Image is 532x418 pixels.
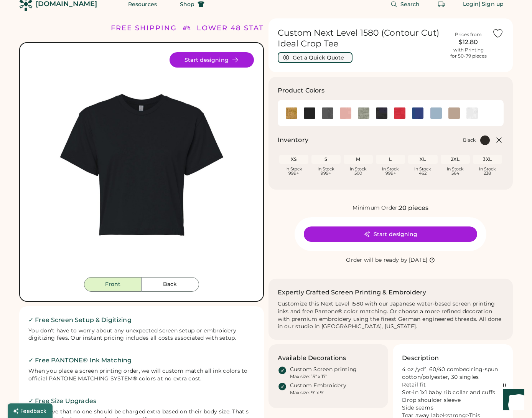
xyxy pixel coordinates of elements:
[286,107,297,119] div: Antique Gold
[278,300,504,331] div: Customize this Next Level 1580 with our Japanese water-based screen printing inks and free Panton...
[322,107,333,119] img: Dark Grey Swatch Image
[442,156,468,162] div: 2XL
[304,107,315,119] div: Black
[345,167,371,175] div: In Stock 500
[376,107,387,119] img: Midnight Navy Swatch Image
[410,167,436,175] div: In Stock 462
[290,390,324,396] div: Max size: 9" x 9"
[455,31,482,38] div: Prices from
[377,167,404,175] div: In Stock 999+
[304,226,477,242] button: Start designing
[180,2,194,7] span: Shop
[281,156,307,162] div: XS
[412,107,423,119] img: Royal Swatch Image
[474,167,501,175] div: In Stock 238
[84,277,142,292] button: Front
[346,256,407,264] div: Order will be ready by
[394,107,405,119] img: Red Swatch Image
[340,107,351,119] div: Desert Pink
[290,366,357,373] div: Custom Screen printing
[290,382,346,390] div: Custom Embroidery
[430,107,442,119] img: Stonewash Denim Swatch Image
[448,107,460,119] img: Tan Swatch Image
[278,28,445,49] h1: Custom Next Level 1580 (Contour Cut) Ideal Crop Tee
[278,86,325,95] h3: Product Colors
[376,107,387,119] div: Midnight Navy
[142,277,199,292] button: Back
[313,167,339,175] div: In Stock 999+
[278,354,346,363] h3: Available Decorations
[304,107,315,119] img: Black Swatch Image
[463,0,479,8] div: Login
[290,373,327,380] div: Max size: 15" x 17"
[322,107,333,119] div: Dark Grey
[111,23,177,33] div: FREE SHIPPING
[450,47,487,59] div: with Printing for 50-79 pieces
[377,156,404,162] div: L
[278,288,427,297] h2: Expertly Crafted Screen Printing & Embroidery
[412,107,423,119] div: Royal
[442,167,468,175] div: In Stock 564
[286,107,297,119] img: Antique Gold Swatch Image
[28,327,255,342] div: You don't have to worry about any unexpected screen setup or embroidery digitizing fees. Our inst...
[29,52,254,277] img: 1580 - Black Front Image
[358,107,369,119] div: Heather Grey
[340,107,351,119] img: Desert Pink Swatch Image
[400,2,420,7] span: Search
[430,107,442,119] div: Stonewash Denim
[29,52,254,277] div: 1580 Style Image
[170,52,254,68] button: Start designing
[496,383,529,416] iframe: Front Chat
[28,397,255,406] h2: ✓ Free Size Upgrades
[313,156,339,162] div: S
[352,204,399,212] div: Minimum Order:
[402,354,439,363] h3: Description
[358,107,369,119] img: Heather Grey Swatch Image
[409,256,428,264] div: [DATE]
[345,156,371,162] div: M
[394,107,405,119] div: Red
[463,137,476,143] div: Black
[466,107,478,119] img: White Swatch Image
[449,38,488,47] div: $12.80
[28,316,255,325] h2: ✓ Free Screen Setup & Digitizing
[479,0,504,8] div: | Sign up
[281,167,307,175] div: In Stock 999+
[474,156,501,162] div: 3XL
[278,135,308,145] h2: Inventory
[410,156,436,162] div: XL
[28,356,255,365] h2: ✓ Free PANTONE® Ink Matching
[448,107,460,119] div: Tan
[28,367,255,383] div: When you place a screen printing order, we will custom match all ink colors to official PANTONE M...
[197,23,274,33] div: LOWER 48 STATES
[466,107,478,119] div: White
[278,52,352,63] button: Get a Quick Quote
[399,203,428,213] div: 20 pieces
